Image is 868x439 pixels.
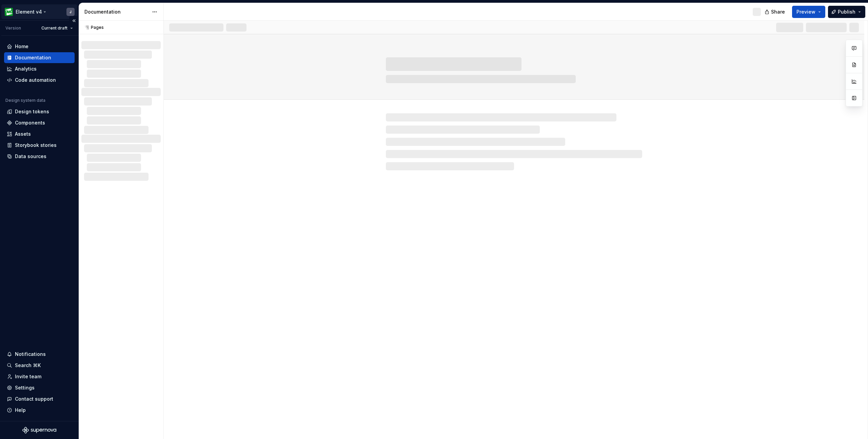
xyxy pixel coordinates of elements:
button: Share [761,6,789,18]
span: Current draft [41,25,67,31]
div: J [70,9,72,15]
a: Components [4,117,75,128]
button: Preview [792,6,825,18]
div: Home [15,43,28,50]
div: Storybook stories [15,142,57,149]
a: Storybook stories [4,140,75,151]
button: Notifications [4,349,75,360]
a: Code automation [4,75,75,85]
span: Share [771,8,785,15]
div: Pages [81,25,104,30]
div: Version [5,25,21,31]
a: Analytics [4,63,75,74]
div: Design system data [5,98,45,103]
div: Invite team [15,373,41,380]
a: Design tokens [4,106,75,117]
span: Publish [838,8,855,15]
a: Data sources [4,151,75,162]
span: Preview [796,8,815,15]
button: Contact support [4,394,75,404]
div: Design tokens [15,108,49,115]
a: Documentation [4,52,75,63]
a: Home [4,41,75,52]
div: Help [15,407,26,414]
img: a1163231-533e-497d-a445-0e6f5b523c07.png [5,8,13,16]
div: Components [15,119,45,126]
a: Assets [4,129,75,139]
a: Invite team [4,371,75,382]
svg: Supernova Logo [22,427,56,434]
div: Assets [15,131,31,137]
a: Settings [4,382,75,393]
button: Collapse sidebar [69,16,79,25]
button: Current draft [38,23,76,33]
button: Search ⌘K [4,360,75,371]
div: Code automation [15,77,56,83]
div: Search ⌘K [15,362,41,369]
div: Notifications [15,351,46,358]
div: Documentation [84,8,149,15]
button: Element v4J [1,4,77,19]
div: Data sources [15,153,46,160]
div: Contact support [15,396,53,402]
button: Publish [828,6,865,18]
button: Help [4,405,75,416]
div: Settings [15,384,35,391]
div: Element v4 [16,8,42,15]
div: Documentation [15,54,51,61]
div: Analytics [15,65,37,72]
